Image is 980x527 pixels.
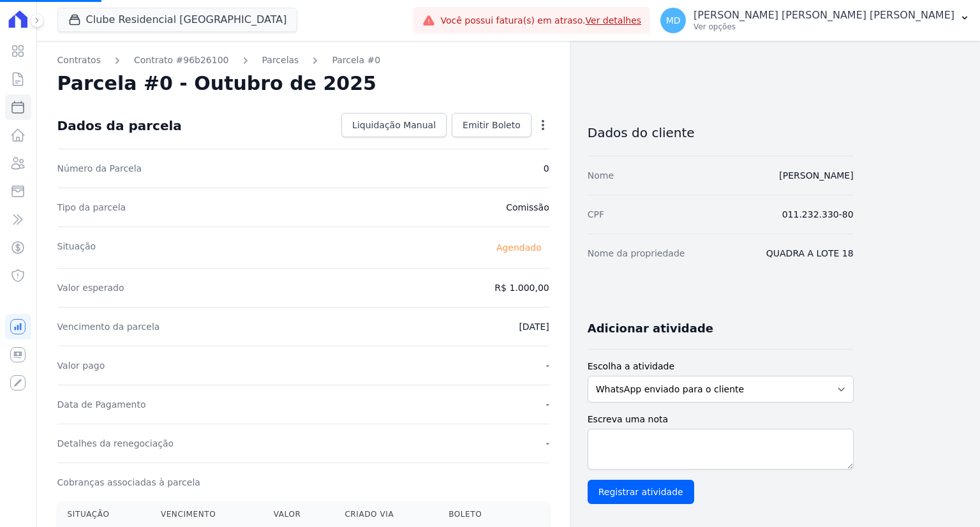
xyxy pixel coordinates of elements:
[546,437,549,450] dd: -
[766,247,854,260] dd: QUADRA A LOTE 18
[57,162,142,175] dt: Número da Parcela
[489,240,549,255] span: Agendado
[779,170,853,181] a: [PERSON_NAME]
[57,54,101,67] a: Contratos
[57,118,182,133] div: Dados da parcela
[57,437,174,450] dt: Detalhes da renegociação
[588,480,694,504] input: Registrar atividade
[506,201,549,214] dd: Comissão
[588,413,854,426] label: Escreva uma nota
[694,22,954,32] p: Ver opções
[57,54,549,67] nav: Breadcrumb
[341,113,447,137] a: Liquidação Manual
[57,201,126,214] dt: Tipo da parcela
[463,119,521,131] span: Emitir Boleto
[519,320,549,333] dd: [DATE]
[262,54,299,67] a: Parcelas
[782,208,854,221] dd: 011.232.330-80
[588,125,854,140] h3: Dados do cliente
[57,320,160,333] dt: Vencimento da parcela
[544,162,549,175] dd: 0
[57,476,200,489] dt: Cobranças associadas à parcela
[57,8,298,32] button: Clube Residencial [GEOGRAPHIC_DATA]
[494,281,549,294] dd: R$ 1.000,00
[57,281,124,294] dt: Valor esperado
[588,247,685,260] dt: Nome da propriedade
[332,54,380,67] a: Parcela #0
[546,398,549,411] dd: -
[588,321,713,336] h3: Adicionar atividade
[650,3,980,38] button: MD [PERSON_NAME] [PERSON_NAME] [PERSON_NAME] Ver opções
[57,72,376,95] h2: Parcela #0 - Outubro de 2025
[588,360,854,373] label: Escolha a atividade
[588,208,604,221] dt: CPF
[586,15,642,26] a: Ver detalhes
[666,16,681,25] span: MD
[352,119,436,131] span: Liquidação Manual
[588,169,614,182] dt: Nome
[57,398,146,411] dt: Data de Pagamento
[57,359,105,372] dt: Valor pago
[546,359,549,372] dd: -
[57,240,96,255] dt: Situação
[134,54,229,67] a: Contrato #96b26100
[694,9,954,22] p: [PERSON_NAME] [PERSON_NAME] [PERSON_NAME]
[452,113,531,137] a: Emitir Boleto
[440,14,641,27] span: Você possui fatura(s) em atraso.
